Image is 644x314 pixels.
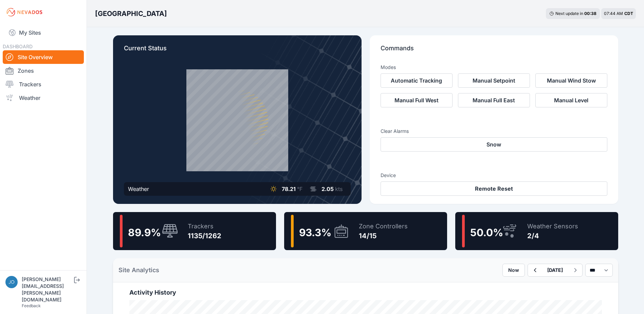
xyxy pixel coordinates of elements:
div: 14/15 [359,231,408,241]
a: Site Overview [3,50,84,64]
h2: Site Analytics [118,265,159,275]
span: CDT [624,11,633,16]
span: 89.9 % [128,226,161,239]
h3: Device [381,172,607,179]
span: 50.0 % [470,226,503,239]
h3: Modes [381,64,396,71]
a: 89.9%Trackers1135/1262 [113,212,276,250]
span: 07:44 AM [604,11,623,16]
a: My Sites [3,24,84,41]
button: Remote Reset [381,181,607,196]
div: Weather [128,185,149,193]
a: 50.0%Weather Sensors2/4 [455,212,618,250]
img: jonathan.allen@prim.com [5,276,18,288]
a: Trackers [3,77,84,91]
a: 93.3%Zone Controllers14/15 [284,212,447,250]
a: Weather [3,91,84,105]
span: °F [297,186,302,192]
button: Manual Setpoint [458,73,530,88]
p: Current Status [124,43,351,58]
button: Manual Level [535,93,607,107]
img: Nevados [5,7,43,18]
div: 2/4 [527,231,578,241]
h2: Activity History [129,288,602,297]
span: 2.05 [321,186,334,192]
span: 93.3 % [299,226,331,239]
p: Commands [381,43,607,58]
div: Weather Sensors [527,222,578,231]
h3: Clear Alarms [381,128,607,135]
button: Manual Full West [381,93,453,107]
button: [DATE] [542,264,568,276]
span: DASHBOARD [3,43,33,49]
div: Trackers [188,222,221,231]
div: 1135/1262 [188,231,221,241]
button: Now [502,264,525,277]
div: Zone Controllers [359,222,408,231]
nav: Breadcrumb [95,5,167,22]
h3: [GEOGRAPHIC_DATA] [95,9,167,18]
span: 78.21 [282,186,296,192]
button: Automatic Tracking [381,73,453,88]
button: Manual Full East [458,93,530,107]
span: kts [335,186,343,192]
button: Snow [381,137,607,152]
span: Next update in [555,11,583,16]
div: 00 : 38 [584,11,596,16]
button: Manual Wind Stow [535,73,607,88]
a: Feedback [22,303,41,308]
div: [PERSON_NAME][EMAIL_ADDRESS][PERSON_NAME][DOMAIN_NAME] [22,276,73,303]
a: Zones [3,64,84,77]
